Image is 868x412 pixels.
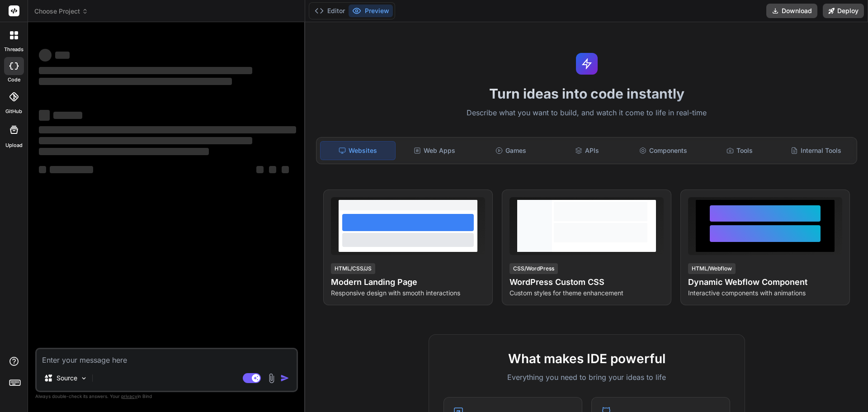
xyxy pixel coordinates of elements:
[39,126,296,133] span: ‌
[688,263,736,274] div: HTML/Webflow
[688,276,842,289] h4: Dynamic Webflow Component
[50,166,93,173] span: ‌
[57,374,77,383] p: Source
[8,76,20,84] label: code
[39,137,252,144] span: ‌
[39,78,232,85] span: ‌
[39,166,46,173] span: ‌
[282,166,289,173] span: ‌
[509,263,558,274] div: CSS/WordPress
[5,108,22,115] label: GitHub
[320,141,396,160] div: Websites
[688,289,842,298] p: Interactive components with animations
[311,107,863,119] p: Describe what you want to build, and watch it come to life in real-time
[397,141,472,160] div: Web Apps
[626,141,701,160] div: Components
[280,374,289,383] img: icon
[823,4,864,18] button: Deploy
[39,67,252,74] span: ‌
[53,112,82,119] span: ‌
[778,141,853,160] div: Internal Tools
[331,263,375,274] div: HTML/CSS/JS
[34,7,88,16] span: Choose Project
[311,85,863,102] h1: Turn ideas into code instantly
[550,141,624,160] div: APIs
[474,141,548,160] div: Games
[39,110,50,121] span: ‌
[256,166,264,173] span: ‌
[121,393,137,399] span: privacy
[443,349,730,368] h2: What makes IDE powerful
[269,166,276,173] span: ‌
[4,46,24,53] label: threads
[35,392,298,401] p: Always double-check its answers. Your in Bind
[5,142,23,149] label: Upload
[80,374,88,382] img: Pick Models
[703,141,777,160] div: Tools
[39,148,209,155] span: ‌
[266,373,277,384] img: attachment
[311,5,349,17] button: Editor
[349,5,393,17] button: Preview
[509,276,664,289] h4: WordPress Custom CSS
[766,4,817,18] button: Download
[443,372,730,383] p: Everything you need to bring your ideas to life
[55,52,70,59] span: ‌
[331,276,485,289] h4: Modern Landing Page
[509,289,664,298] p: Custom styles for theme enhancement
[331,289,485,298] p: Responsive design with smooth interactions
[39,49,52,62] span: ‌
